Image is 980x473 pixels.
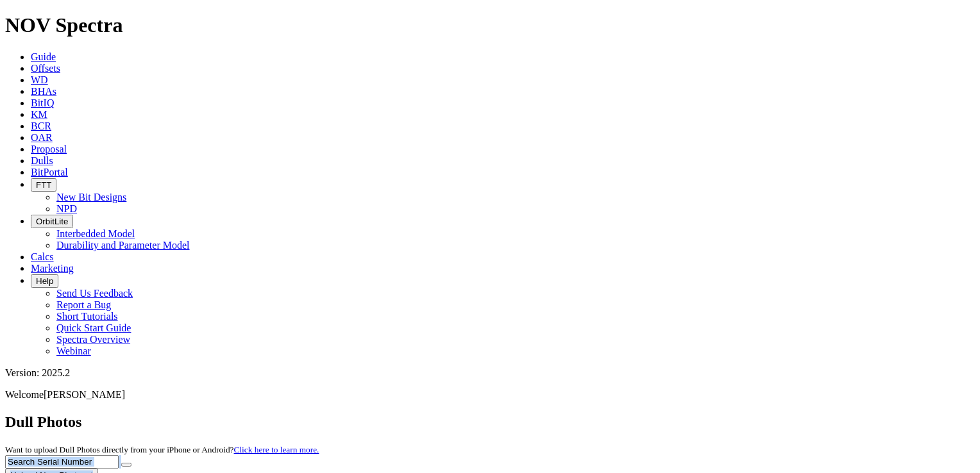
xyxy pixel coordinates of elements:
a: Click here to learn more. [234,445,319,454]
span: Help [36,276,53,286]
h2: Dull Photos [5,413,975,431]
a: Guide [31,51,56,62]
a: Send Us Feedback [56,288,133,299]
a: Proposal [31,144,67,154]
button: OrbitLite [31,215,73,228]
a: Offsets [31,63,60,74]
a: Quick Start Guide [56,322,131,333]
a: BitPortal [31,167,68,178]
a: Short Tutorials [56,311,118,322]
a: Webinar [56,345,91,356]
div: Version: 2025.2 [5,367,975,379]
a: OAR [31,132,53,143]
a: BitIQ [31,97,54,108]
a: KM [31,109,47,120]
a: Durability and Parameter Model [56,240,190,251]
span: [PERSON_NAME] [44,389,125,400]
a: BHAs [31,86,56,97]
a: New Bit Designs [56,192,126,203]
a: Interbedded Model [56,228,135,239]
button: Help [31,274,58,288]
span: FTT [36,180,51,190]
p: Welcome [5,389,975,401]
span: OrbitLite [36,217,68,226]
a: Marketing [31,263,74,274]
h1: NOV Spectra [5,13,975,37]
input: Search Serial Number [5,455,119,469]
a: Spectra Overview [56,334,130,345]
a: WD [31,74,48,85]
a: NPD [56,203,77,214]
small: Want to upload Dull Photos directly from your iPhone or Android? [5,445,319,454]
a: Report a Bug [56,299,111,310]
a: Dulls [31,155,53,166]
a: BCR [31,120,51,131]
a: Calcs [31,251,54,262]
button: FTT [31,178,56,192]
